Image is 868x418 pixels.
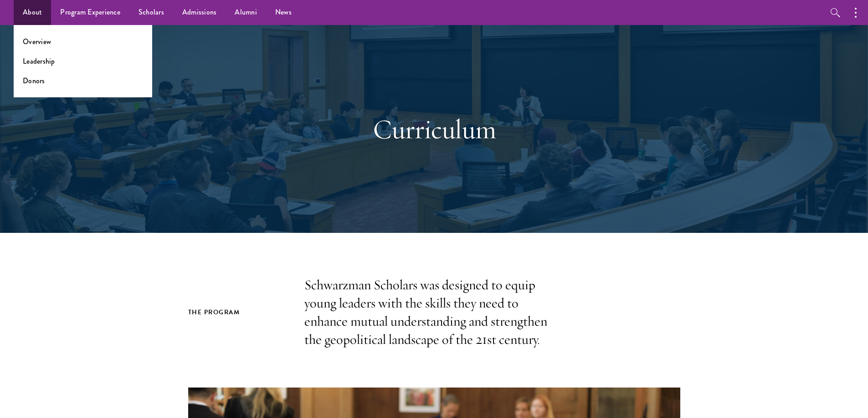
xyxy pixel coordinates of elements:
p: Schwarzman Scholars was designed to equip young leaders with the skills they need to enhance mutu... [304,276,564,349]
a: Overview [23,36,51,47]
h2: The Program [188,307,286,318]
a: Leadership [23,56,55,66]
h1: Curriculum [277,113,591,146]
a: Donors [23,76,45,86]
